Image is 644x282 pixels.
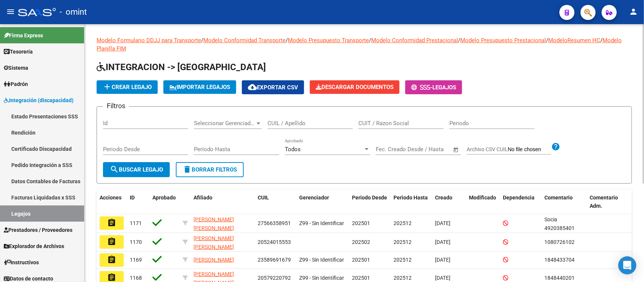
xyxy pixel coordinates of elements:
[435,239,450,245] span: [DATE]
[4,96,74,104] span: Integración (discapacidad)
[203,37,286,44] a: Modelo Conformidad Transporte
[103,84,152,90] span: Crear Legajo
[127,190,149,215] datatable-header-cell: ID
[452,146,461,154] button: Open calendar
[97,190,127,215] datatable-header-cell: Acciones
[258,220,291,226] span: 27566358951
[258,275,291,281] span: 20579220792
[4,64,28,72] span: Sistema
[299,257,344,263] span: Z99 - Sin Identificar
[60,4,87,20] span: - omint
[435,220,450,226] span: [DATE]
[107,237,116,246] mat-icon: assignment
[194,216,234,231] span: [PERSON_NAME] [PERSON_NAME]
[541,190,587,215] datatable-header-cell: Comentario
[103,82,112,91] mat-icon: add
[629,7,638,16] mat-icon: person
[191,190,255,215] datatable-header-cell: Afiliado
[590,195,618,209] span: Comentario Adm.
[503,195,535,201] span: Dependencia
[500,190,541,215] datatable-header-cell: Dependencia
[299,220,344,226] span: Z99 - Sin Identificar
[107,255,116,264] mat-icon: assignment
[544,239,575,245] span: 1080726102
[4,80,28,88] span: Padrón
[248,83,257,92] mat-icon: cloud_download
[130,257,142,263] span: 1169
[4,258,39,267] span: Instructivos
[352,257,370,263] span: 202501
[544,216,575,231] span: Socia 4920385401
[194,120,255,127] span: Seleccionar Gerenciador
[194,195,212,201] span: Afiliado
[296,190,349,215] datatable-header-cell: Gerenciador
[149,190,180,215] datatable-header-cell: Aprobado
[618,256,636,274] div: Open Intercom Messenger
[107,218,116,227] mat-icon: assignment
[4,48,33,56] span: Tesorería
[97,37,201,44] a: Modelo Formulario DDJJ para Transporte
[352,220,370,226] span: 202501
[299,275,344,281] span: Z99 - Sin Identificar
[130,195,135,201] span: ID
[467,146,508,152] span: Archivo CSV CUIL
[107,273,116,282] mat-icon: assignment
[194,257,234,263] span: [PERSON_NAME]
[390,190,432,215] datatable-header-cell: Periodo Hasta
[544,275,575,281] span: 1848440201
[407,146,444,153] input: End date
[110,165,119,174] mat-icon: search
[393,220,412,226] span: 202512
[508,146,551,153] input: Archivo CSV CUIL
[4,31,43,40] span: Firma Express
[163,80,236,94] button: IMPORTAR LEGAJOS
[130,239,142,245] span: 1170
[316,84,393,90] span: Descargar Documentos
[130,220,142,226] span: 1171
[435,257,450,263] span: [DATE]
[288,37,369,44] a: Modelo Presupuesto Transporte
[310,80,400,94] button: Descargar Documentos
[393,257,412,263] span: 202512
[551,142,560,151] mat-icon: help
[544,195,573,201] span: Comentario
[432,190,466,215] datatable-header-cell: Creado
[152,195,176,201] span: Aprobado
[371,37,458,44] a: Modelo Conformidad Prestacional
[469,195,496,201] span: Modificado
[130,275,142,281] span: 1168
[548,37,600,44] a: ModeloResumen HC
[110,166,163,173] span: Buscar Legajo
[194,235,234,250] span: [PERSON_NAME] [PERSON_NAME]
[258,257,291,263] span: 23589691679
[393,239,412,245] span: 202512
[393,195,428,201] span: Periodo Hasta
[349,190,390,215] datatable-header-cell: Periodo Desde
[432,84,456,91] span: Legajos
[435,275,450,281] span: [DATE]
[176,162,244,177] button: Borrar Filtros
[376,146,400,153] input: Start date
[183,166,237,173] span: Borrar Filtros
[352,195,387,201] span: Periodo Desde
[460,37,546,44] a: Modelo Presupuesto Prestacional
[4,242,64,250] span: Explorador de Archivos
[352,239,370,245] span: 202502
[258,195,269,201] span: CUIL
[544,257,575,263] span: 1848433704
[183,165,192,174] mat-icon: delete
[435,195,452,201] span: Creado
[299,195,329,201] span: Gerenciador
[352,275,370,281] span: 202501
[103,162,170,177] button: Buscar Legajo
[248,84,298,91] span: Exportar CSV
[405,80,462,94] button: -Legajos
[255,190,296,215] datatable-header-cell: CUIL
[6,7,15,16] mat-icon: menu
[242,80,304,94] button: Exportar CSV
[466,190,500,215] datatable-header-cell: Modificado
[587,190,632,215] datatable-header-cell: Comentario Adm.
[393,275,412,281] span: 202512
[103,101,129,111] h3: Filtros
[4,226,72,234] span: Prestadores / Proveedores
